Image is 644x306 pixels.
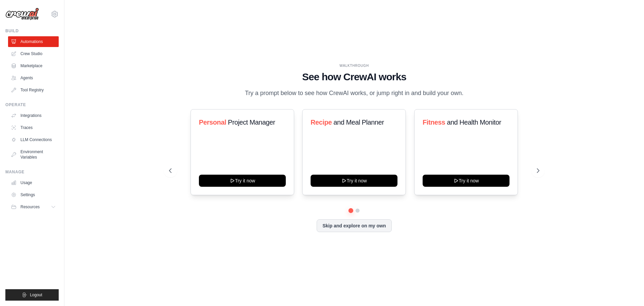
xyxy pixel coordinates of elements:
[199,119,226,126] span: Personal
[8,110,59,121] a: Integrations
[241,88,467,98] p: Try a prompt below to see how CrewAI works, or jump right in and build your own.
[169,71,539,83] h1: See how CrewAI works
[610,274,644,306] iframe: Chat Widget
[447,119,501,126] span: and Health Monitor
[311,175,397,187] button: Try it now
[8,177,59,188] a: Usage
[8,202,59,212] button: Resources
[311,119,332,126] span: Recipe
[8,122,59,133] a: Traces
[8,48,59,59] a: Crew Studio
[423,119,445,126] span: Fitness
[8,134,59,145] a: LLM Connections
[8,189,59,200] a: Settings
[199,175,286,187] button: Try it now
[30,292,42,298] span: Logout
[20,204,40,210] span: Resources
[8,85,59,95] a: Tool Registry
[317,219,391,232] button: Skip and explore on my own
[8,36,59,47] a: Automations
[8,73,59,83] a: Agents
[5,102,59,107] div: Operate
[169,63,539,68] div: WALKTHROUGH
[423,175,509,187] button: Try it now
[334,119,384,126] span: and Meal Planner
[8,146,59,163] a: Environment Variables
[5,8,39,20] img: Logo
[5,289,59,301] button: Logout
[5,169,59,175] div: Manage
[228,119,275,126] span: Project Manager
[5,28,59,34] div: Build
[8,60,59,71] a: Marketplace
